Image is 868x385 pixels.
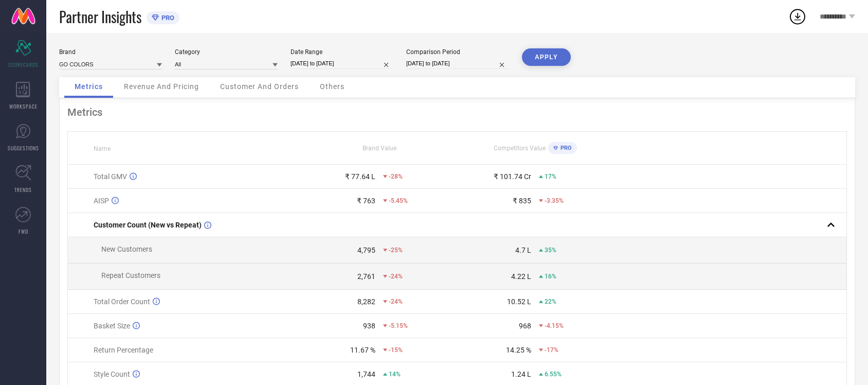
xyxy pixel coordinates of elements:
[494,145,546,152] span: Competitors Value
[389,273,403,280] span: -24%
[545,322,564,329] span: -4.15%
[406,58,509,69] input: Select comparison period
[507,297,531,306] div: 10.52 L
[350,346,375,354] div: 11.67 %
[345,172,375,181] div: ₹ 77.64 L
[558,145,572,151] span: PRO
[511,272,531,281] div: 4.22 L
[389,247,403,254] span: -25%
[545,273,556,280] span: 16%
[75,82,103,91] span: Metrics
[545,197,564,204] span: -3.35%
[320,82,345,91] span: Others
[94,322,130,330] span: Basket Size
[67,106,847,118] div: Metrics
[357,272,375,281] div: 2,761
[9,102,38,110] span: WORKSPACE
[515,246,531,254] div: 4.7 L
[291,58,393,69] input: Select date range
[159,14,174,22] span: PRO
[19,227,28,235] span: FWD
[124,82,199,91] span: Revenue And Pricing
[14,186,32,194] span: TRENDS
[494,172,531,181] div: ₹ 101.74 Cr
[389,371,401,378] span: 14%
[545,346,558,354] span: -17%
[506,346,531,354] div: 14.25 %
[101,245,152,253] span: New Customers
[175,48,278,56] div: Category
[389,173,403,180] span: -28%
[357,246,375,254] div: 4,795
[8,61,39,68] span: SCORECARDS
[59,6,141,27] span: Partner Insights
[291,48,393,56] div: Date Range
[94,346,153,354] span: Return Percentage
[94,370,130,378] span: Style Count
[788,7,807,26] div: Open download list
[389,298,403,305] span: -24%
[363,145,396,152] span: Brand Value
[220,82,299,91] span: Customer And Orders
[545,298,556,305] span: 22%
[389,322,408,329] span: -5.15%
[545,247,556,254] span: 35%
[363,322,375,330] div: 938
[59,48,162,56] div: Brand
[522,48,571,66] button: APPLY
[389,197,408,204] span: -5.45%
[545,371,562,378] span: 6.55%
[357,297,375,306] div: 8,282
[357,197,375,205] div: ₹ 763
[94,172,127,181] span: Total GMV
[94,197,109,205] span: AISP
[101,271,160,279] span: Repeat Customers
[94,297,150,306] span: Total Order Count
[94,221,202,229] span: Customer Count (New vs Repeat)
[8,144,39,152] span: SUGGESTIONS
[357,370,375,378] div: 1,744
[545,173,556,180] span: 17%
[94,145,111,152] span: Name
[406,48,509,56] div: Comparison Period
[511,370,531,378] div: 1.24 L
[389,346,403,354] span: -15%
[513,197,531,205] div: ₹ 835
[519,322,531,330] div: 968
